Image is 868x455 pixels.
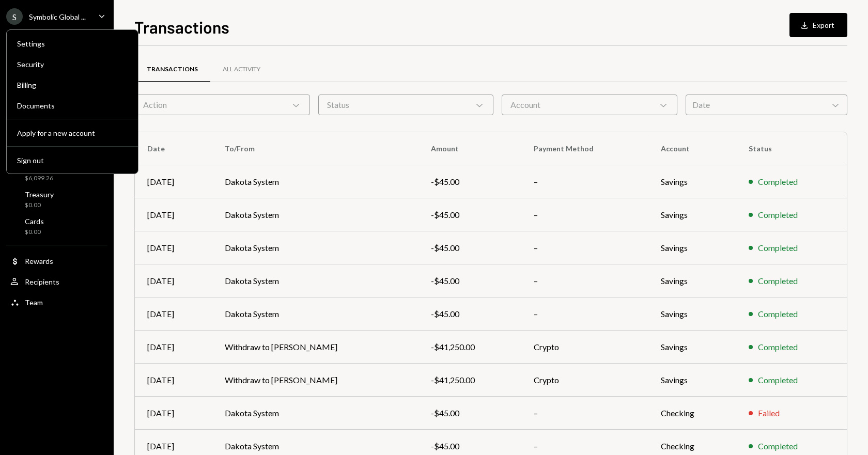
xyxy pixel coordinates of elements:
td: – [521,231,648,264]
div: -$45.00 [431,209,509,221]
td: Dakota System [212,198,419,231]
div: Documents [17,101,128,110]
div: -$41,250.00 [431,341,509,353]
td: Savings [648,231,736,264]
td: – [521,397,648,430]
td: Crypto [521,364,648,397]
div: [DATE] [147,176,200,188]
div: -$45.00 [431,176,509,188]
div: Completed [758,440,798,452]
div: [DATE] [147,407,200,419]
div: -$45.00 [431,275,509,287]
a: Transactions [134,56,210,83]
th: Status [736,132,847,165]
td: Dakota System [212,231,419,264]
td: Dakota System [212,264,419,297]
div: Apply for a new account [17,129,128,137]
div: Settings [17,39,128,48]
a: Treasury$0.00 [6,187,107,212]
div: Account [502,95,677,115]
td: Dakota System [212,297,419,331]
a: Cards$0.00 [6,214,107,239]
td: – [521,264,648,297]
div: Rewards [25,257,53,265]
h1: Transactions [134,17,229,37]
div: Team [25,298,43,307]
div: Transactions [147,65,198,74]
td: Savings [648,364,736,397]
a: Recipients [6,272,107,291]
td: Withdraw to [PERSON_NAME] [212,331,419,364]
a: Rewards [6,252,107,270]
th: Amount [419,132,521,165]
div: [DATE] [147,275,200,287]
div: [DATE] [147,308,200,320]
div: -$45.00 [431,308,509,320]
a: All Activity [210,56,273,83]
div: Action [134,95,310,115]
div: Status [318,95,494,115]
div: Completed [758,176,798,188]
div: S [6,8,23,25]
div: -$45.00 [431,440,509,452]
div: Symbolic Global ... [29,12,86,21]
div: Completed [758,209,798,221]
a: Billing [11,75,134,94]
td: Savings [648,331,736,364]
a: Settings [11,34,134,53]
div: Treasury [25,190,54,199]
div: -$45.00 [431,242,509,254]
div: -$45.00 [431,407,509,419]
th: To/From [212,132,419,165]
td: – [521,198,648,231]
div: Failed [758,407,780,419]
div: [DATE] [147,341,200,353]
th: Payment Method [521,132,648,165]
th: Date [135,132,212,165]
td: Savings [648,264,736,297]
div: Billing [17,81,128,89]
button: Sign out [11,151,134,170]
button: Export [789,13,847,37]
div: Completed [758,275,798,287]
td: – [521,297,648,331]
td: Checking [648,397,736,430]
div: Security [17,60,128,69]
button: Apply for a new account [11,124,134,143]
td: Dakota System [212,165,419,198]
td: Savings [648,165,736,198]
div: [DATE] [147,440,200,452]
div: Completed [758,308,798,320]
div: [DATE] [147,242,200,254]
div: Recipients [25,277,59,286]
td: – [521,165,648,198]
div: All Activity [223,65,260,74]
td: Withdraw to [PERSON_NAME] [212,364,419,397]
div: Completed [758,341,798,353]
td: Savings [648,198,736,231]
div: Completed [758,242,798,254]
a: Security [11,55,134,73]
div: Sign out [17,156,128,165]
div: $0.00 [25,228,44,237]
a: Team [6,293,107,311]
div: Completed [758,374,798,386]
th: Account [648,132,736,165]
td: Dakota System [212,397,419,430]
div: $6,099.26 [25,174,55,183]
td: Savings [648,297,736,331]
div: [DATE] [147,209,200,221]
a: Documents [11,96,134,115]
div: -$41,250.00 [431,374,509,386]
div: [DATE] [147,374,200,386]
td: Crypto [521,331,648,364]
div: Date [686,95,847,115]
div: Cards [25,217,44,226]
div: $0.00 [25,201,54,210]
